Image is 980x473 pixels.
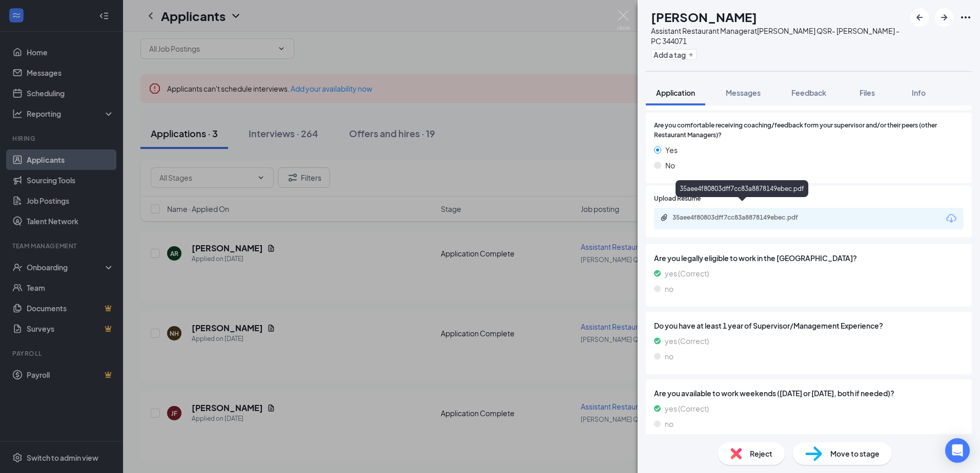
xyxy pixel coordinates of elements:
span: Yes [665,144,678,156]
span: yes (Correct) [665,268,709,279]
a: Paperclip35aee4f80803dff7cc83a8878149ebec.pdf [660,213,826,223]
span: No [665,160,675,171]
svg: Paperclip [660,213,668,222]
span: Upload Resume [654,194,701,204]
span: yes (Correct) [665,335,709,347]
svg: ArrowRight [938,11,950,24]
span: Messages [726,88,761,97]
span: Are you available to work weekends ([DATE] or [DATE], both if needed)? [654,388,964,399]
div: 35aee4f80803dff7cc83a8878149ebec.pdf [676,180,808,197]
div: Open Intercom Messenger [945,438,970,463]
span: no [665,418,673,429]
div: 35aee4f80803dff7cc83a8878149ebec.pdf [672,213,816,222]
span: Feedback [791,88,826,97]
span: yes (Correct) [665,403,709,414]
span: Files [860,88,875,97]
span: Application [656,88,695,97]
div: Assistant Restaurant Manager at [PERSON_NAME] QSR- [PERSON_NAME] -PC 344071 [651,26,905,46]
svg: Download [945,212,957,225]
button: ArrowLeftNew [910,8,929,27]
h1: [PERSON_NAME] [651,8,757,26]
button: PlusAdd a tag [651,49,697,60]
span: Move to stage [830,448,880,459]
span: Reject [750,448,772,459]
svg: Ellipses [959,11,972,24]
svg: ArrowLeftNew [913,11,926,24]
span: Are you legally eligible to work in the [GEOGRAPHIC_DATA]? [654,252,964,264]
span: no [665,283,673,294]
span: no [665,351,673,362]
button: ArrowRight [935,8,953,27]
span: Do you have at least 1 year of Supervisor/Management Experience? [654,320,964,331]
svg: Plus [688,52,694,58]
span: Are you comfortable receiving coaching/feedback form your supervisor and/or their peers (other Re... [654,121,964,140]
span: Info [912,88,926,97]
